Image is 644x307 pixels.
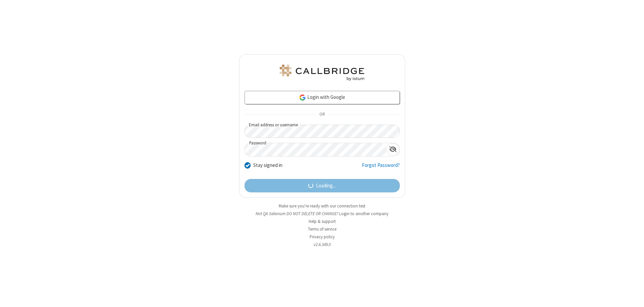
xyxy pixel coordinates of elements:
span: Loading... [316,182,336,190]
li: Not QA Selenium DO NOT DELETE OR CHANGE? [239,210,405,217]
a: Privacy policy [310,234,335,240]
a: Forgot Password? [362,162,400,174]
a: Help & support [309,219,336,224]
iframe: Chat [627,290,639,302]
button: Login to another company [339,210,388,217]
a: Make sure you're ready with our connection test [279,203,365,209]
img: QA Selenium DO NOT DELETE OR CHANGE [278,65,366,81]
img: google-icon.png [299,94,306,101]
button: Loading... [245,179,400,192]
label: Stay signed in [253,162,282,169]
li: v2.6.349.0 [239,241,405,248]
div: Show password [386,143,399,156]
span: OR [317,110,327,119]
a: Login with Google [245,91,400,104]
a: Terms of service [308,226,336,232]
input: Password [245,143,386,156]
input: Email address or username [245,125,400,138]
